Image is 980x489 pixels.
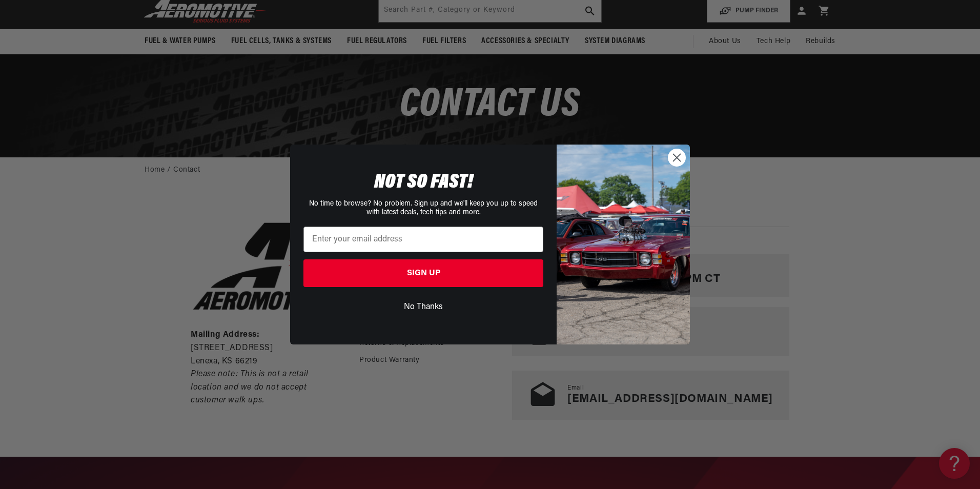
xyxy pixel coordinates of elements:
[303,259,543,287] button: SIGN UP
[303,227,543,252] input: Enter your email address
[309,200,538,216] span: No time to browse? No problem. Sign up and we'll keep you up to speed with latest deals, tech tip...
[303,297,543,317] button: No Thanks
[374,172,473,193] span: NOT SO FAST!
[668,149,686,167] button: Close dialog
[557,145,690,344] img: 85cdd541-2605-488b-b08c-a5ee7b438a35.jpeg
